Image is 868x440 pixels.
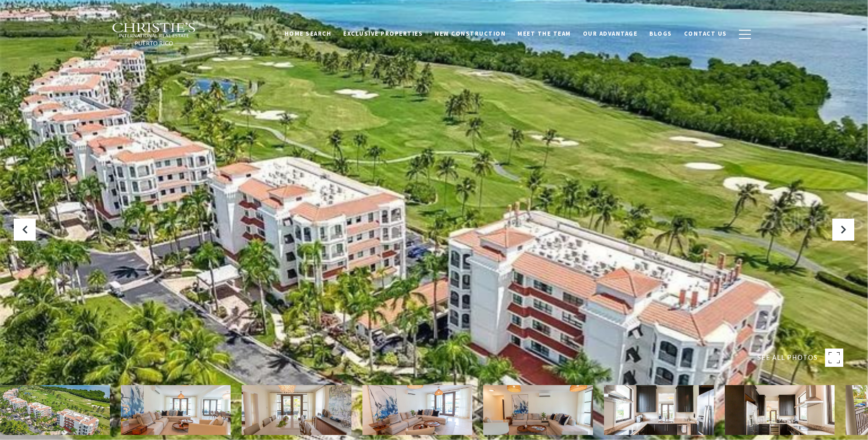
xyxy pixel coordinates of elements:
[725,385,835,435] img: 412 COCO BEACH BLVD #E202
[583,30,638,38] span: Our Advantage
[643,25,678,43] a: Blogs
[604,385,714,435] img: 412 COCO BEACH BLVD #E202
[684,30,727,38] span: Contact Us
[649,30,672,38] span: Blogs
[429,25,512,43] a: New Construction
[483,385,593,435] img: 412 COCO BEACH BLVD #E202
[757,352,818,364] span: SEE ALL PHOTOS
[512,25,577,43] a: Meet the Team
[343,30,423,38] span: Exclusive Properties
[435,30,506,38] span: New Construction
[112,22,197,46] img: Christie's International Real Estate black text logo
[242,385,351,435] img: 412 COCO BEACH BLVD #E202
[577,25,644,43] a: Our Advantage
[362,385,472,435] img: 412 COCO BEACH BLVD #E202
[121,385,231,435] img: 412 COCO BEACH BLVD #E202
[337,25,429,43] a: Exclusive Properties
[279,25,338,43] a: Home Search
